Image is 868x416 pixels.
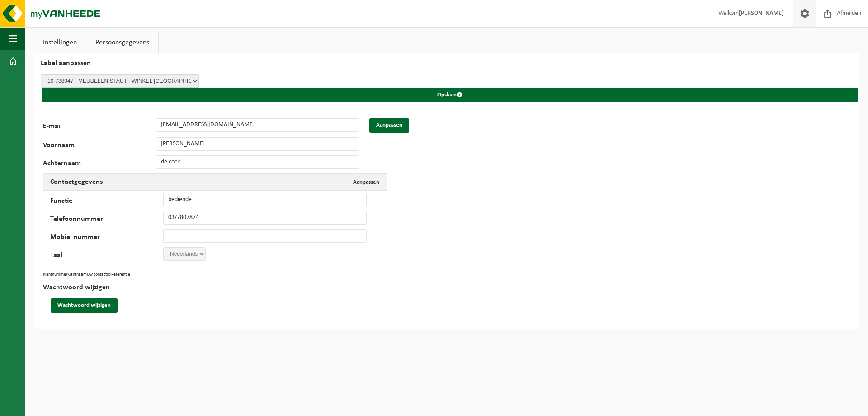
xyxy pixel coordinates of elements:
button: Wachtwoord wijzigen [51,298,118,313]
label: E-mail [43,123,156,133]
input: E-mail [156,118,359,132]
h2: Contactgegevens [43,174,109,190]
select: '; '; '; [163,247,206,261]
label: Mobiel nummer [50,234,163,243]
a: Persoonsgegevens [86,32,158,53]
label: Achternaam [43,160,156,169]
label: Telefoonnummer [50,215,163,225]
h2: Wachtwoord wijzigen [43,277,850,298]
span: Aanpassen [353,179,379,185]
button: Aanpassen [369,118,409,133]
button: Aanpassen [346,174,386,190]
button: Opslaan [42,88,858,102]
label: Functie [50,197,163,206]
th: Uw contactrol [87,273,111,277]
label: Voornaam [43,142,156,151]
th: Klantnaam [67,273,87,277]
th: Klantnummer [43,273,67,277]
strong: [PERSON_NAME] [739,10,784,17]
label: Taal [50,252,163,261]
a: Instellingen [34,32,86,53]
th: Referentie [111,273,130,277]
h2: Label aanpassen [34,53,859,74]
